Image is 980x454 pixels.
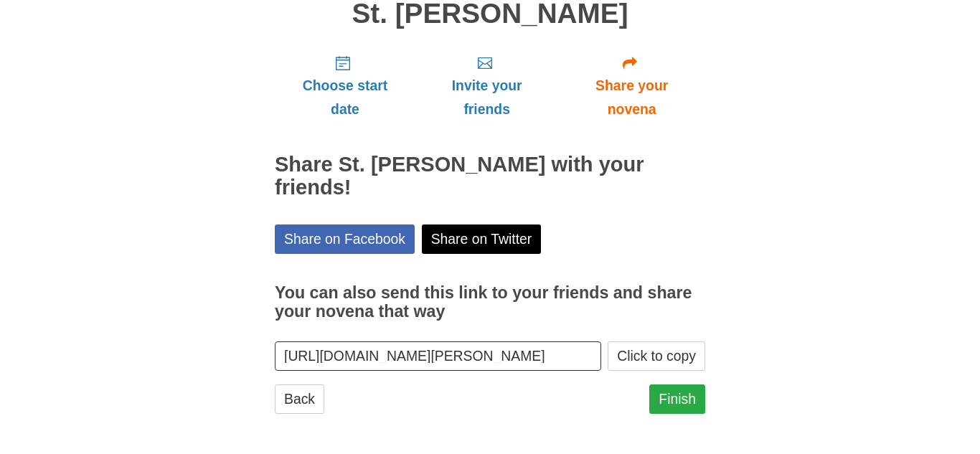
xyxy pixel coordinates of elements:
a: Share on Facebook [275,224,415,254]
span: Share your novena [573,74,691,121]
a: Choose start date [275,43,415,128]
a: Back [275,384,324,414]
h2: Share St. [PERSON_NAME] with your friends! [275,153,705,199]
span: Choose start date [289,74,401,121]
h3: You can also send this link to your friends and share your novena that way [275,284,705,321]
a: Invite your friends [415,43,558,128]
a: Share your novena [558,43,705,128]
button: Click to copy [608,341,705,371]
a: Share on Twitter [422,224,542,254]
a: Finish [649,384,705,414]
span: Invite your friends [430,74,544,121]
